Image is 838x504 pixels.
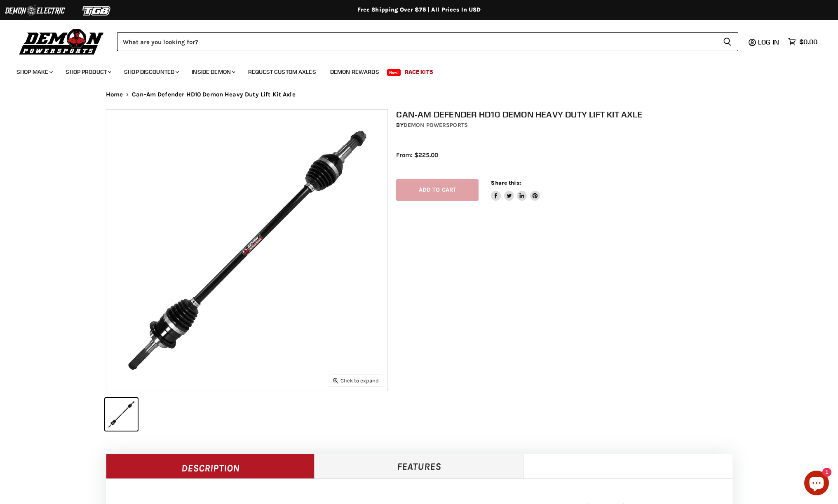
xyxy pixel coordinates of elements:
span: Can-Am Defender HD10 Demon Heavy Duty Lift Kit Axle [132,91,296,98]
nav: Breadcrumbs [89,91,749,98]
a: Request Custom Axles [242,63,322,80]
button: Search [716,32,738,51]
a: Log in [754,38,784,46]
h1: Can-Am Defender HD10 Demon Heavy Duty Lift Kit Axle [396,109,741,120]
a: Inside Demon [185,63,240,80]
span: Share this: [491,180,521,186]
a: Race Kits [399,63,439,80]
div: Free Shipping Over $75 | All Prices In USD [89,6,749,14]
aside: Share this: [491,179,540,201]
a: Home [106,91,123,98]
form: Product [117,32,738,51]
inbox-online-store-chat: Shopify online store chat [802,471,831,497]
a: Shop Product [59,63,116,80]
a: Description [106,454,315,478]
input: Search [117,32,716,51]
span: Click to expand [333,377,379,384]
a: $0.00 [784,36,822,48]
img: TGB Logo 2 [66,3,128,19]
img: IMAGE [106,110,387,391]
button: IMAGE thumbnail [105,398,138,431]
a: Demon Rewards [324,63,385,80]
a: Demon Powersports [404,122,468,129]
a: Shop Make [10,63,58,80]
span: From: $225.00 [396,151,438,159]
a: Features [315,454,523,478]
ul: Main menu [10,60,815,80]
a: Shop Discounted [118,63,184,80]
img: Demon Electric Logo 2 [4,3,66,19]
img: Demon Powersports [16,27,107,56]
button: Click to expand [329,375,383,386]
span: Log in [758,38,779,46]
span: $0.00 [799,38,817,46]
span: New! [387,69,401,76]
div: by [396,121,741,130]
